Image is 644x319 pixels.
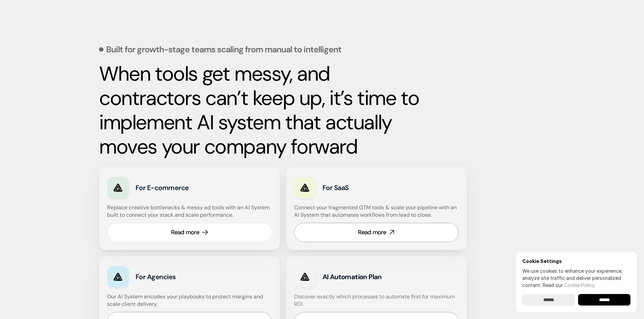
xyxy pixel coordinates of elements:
strong: When tools get messy, and contractors can’t keep up, it’s time to implement AI system that actual... [99,60,424,160]
h4: Discover exactly which processes to automate first for maximum ROI. [294,293,459,308]
h3: For SaaS [323,183,415,192]
div: Read more [171,228,199,237]
div: Read more [358,228,386,237]
h4: Replace creative bottlenecks & messy ad tools with an AI System built to connect your stack and s... [107,204,270,219]
a: Cookie Policy [564,282,594,288]
strong: AI Automation Plan [323,272,382,281]
h4: Our AI System encodes your playbooks to protect margins and scale client delivery. [107,293,272,308]
h6: Cookie Settings [522,258,630,264]
span: Read our . [543,282,595,288]
a: Read more [107,223,272,242]
h3: For E-commerce [136,183,228,192]
p: We use cookies to enhance your experience, analyze site traffic and deliver personalized content. [522,267,630,289]
p: Built for growth-stage teams scaling from manual to intelligent [106,45,341,54]
h4: Connect your fragmented GTM tools & scale your pipeline with an AI System that automates workflow... [294,204,462,219]
h3: For Agencies [136,272,228,282]
a: Read more [294,223,459,242]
